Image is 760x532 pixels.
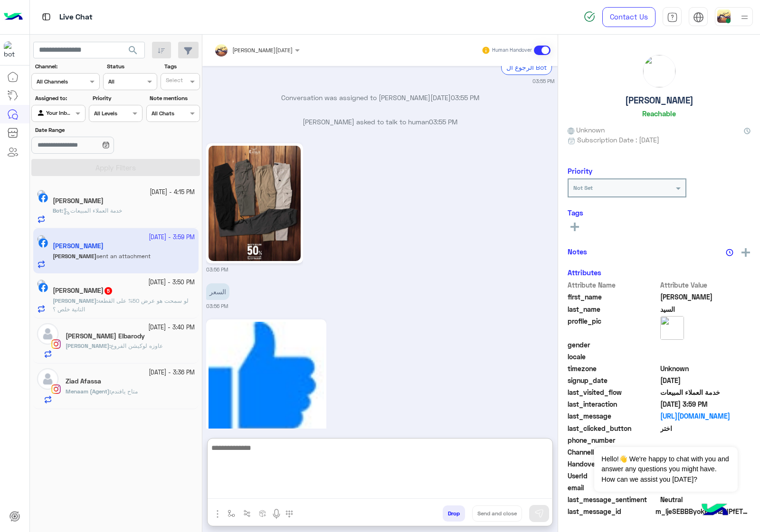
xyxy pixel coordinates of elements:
span: 0 [660,495,751,504]
span: ChannelId [568,447,658,457]
p: 30/9/2025, 3:56 PM [206,283,229,300]
span: [PERSON_NAME] [66,342,109,349]
label: Note mentions [150,94,199,103]
small: Human Handover [492,47,532,54]
img: userImage [717,9,731,23]
span: last_clicked_button [568,423,658,433]
img: Trigger scenario [243,510,251,517]
small: [DATE] - 4:15 PM [150,188,195,197]
img: select flow [228,510,235,517]
span: last_name [568,304,658,314]
span: first_name [568,292,658,302]
img: create order [259,510,266,517]
img: send message [534,509,544,518]
h6: Attributes [568,268,601,277]
img: Facebook [38,193,48,203]
span: UserId [568,471,658,481]
span: timezone [568,364,658,373]
span: last_message [568,411,658,421]
h6: Reachable [642,109,676,118]
b: : [53,297,98,304]
img: picture [37,190,46,198]
img: tab [40,11,52,23]
img: add [741,248,750,257]
small: [DATE] - 3:40 PM [148,323,195,332]
h5: [PERSON_NAME] [625,95,693,106]
img: spinner [584,11,595,22]
small: 03:56 PM [206,266,228,273]
label: Tags [164,62,199,71]
b: : [66,342,111,349]
button: Send and close [472,505,522,522]
button: Apply Filters [31,159,200,176]
label: Status [107,62,156,71]
img: tab [693,12,704,23]
label: Date Range [35,126,142,134]
img: defaultAdmin.png [37,368,58,390]
span: خدمة العملاء المبيعات [660,387,751,397]
button: create order [255,505,271,521]
span: m_ljeSEBBByokFz6h22IPfETDpfD0r9JYq6TQ_V-H0wo9Qek8E42FPUYlcoFkKyeH3R0i94iCYffd-y-NO6-CsgA [655,506,750,516]
img: Instagram [51,339,61,349]
span: locale [568,352,658,362]
img: 545793416_1320223893109409_4865671382359123176_n.jpg [209,146,301,261]
span: Bot [53,207,62,214]
span: phone_number [568,435,658,445]
span: 03:55 PM [429,118,457,126]
p: [PERSON_NAME] asked to talk to human [206,117,554,127]
span: last_visited_flow [568,387,658,397]
a: tab [663,7,682,27]
span: 2025-09-30T12:59:01.09Z [660,399,751,409]
img: tab [667,12,678,23]
span: [PERSON_NAME] [53,297,96,304]
h5: Ahmed Hassan [53,287,113,295]
button: Drop [443,505,465,522]
button: Trigger scenario [239,505,255,521]
span: email [568,483,658,493]
span: last_message_id [568,506,654,516]
small: [DATE] - 3:50 PM [148,278,195,287]
span: Attribute Value [660,280,751,290]
b: : [66,388,111,395]
img: 713415422032625 [4,41,21,58]
span: عاوزه لوكيشن الفروع [111,342,163,349]
img: hulul-logo.png [698,494,731,527]
span: اختر [660,423,751,433]
small: [DATE] - 3:36 PM [149,368,195,377]
span: 03:55 PM [451,93,479,102]
img: notes [726,249,733,256]
span: profile_pic [568,316,658,338]
span: last_interaction [568,399,658,409]
h6: Tags [568,208,750,217]
img: picture [37,280,46,288]
a: Contact Us [602,7,655,27]
span: [PERSON_NAME][DATE] [232,47,293,54]
span: Hello!👋 We're happy to chat with you and answer any questions you might have. How can we assist y... [594,447,737,492]
label: Assigned to: [35,94,84,103]
button: search [122,42,145,62]
h5: Aliaa Mahmoud [53,197,104,205]
p: Live Chat [59,11,93,24]
img: send voice note [271,508,282,520]
span: لو سمحت هو عرض 50% على القطعة التانية خلص ؟ [53,297,189,313]
img: send attachment [212,508,223,520]
button: select flow [224,505,239,521]
span: null [660,340,751,350]
img: profile [739,11,750,23]
img: 39178562_1505197616293642_5411344281094848512_n.png [209,322,324,437]
img: picture [660,316,684,340]
span: last_message_sentiment [568,495,658,504]
span: gender [568,340,658,350]
small: 03:55 PM [532,77,554,85]
span: عبدالكريم [660,292,751,302]
span: خدمة العملاء المبيعات [63,207,122,214]
div: Select [164,76,183,87]
span: signup_date [568,375,658,385]
label: Channel: [35,62,99,71]
span: Menaam (Agent) [66,388,110,395]
img: Instagram [51,384,61,394]
a: [URL][DOMAIN_NAME] [660,411,751,421]
span: Unknown [660,364,751,373]
img: defaultAdmin.png [37,323,58,345]
h5: Ziad Afassa [66,377,101,385]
